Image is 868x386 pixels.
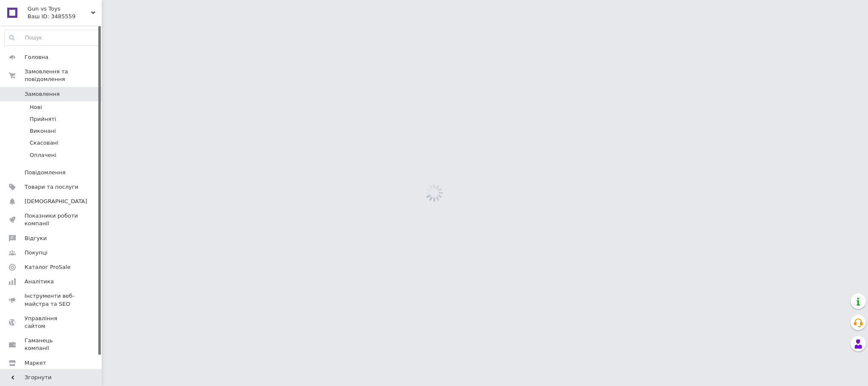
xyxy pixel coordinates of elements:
span: Аналітика [25,278,54,285]
span: Нові [30,103,42,111]
span: Товари та послуги [25,183,78,191]
span: Головна [25,53,48,61]
span: [DEMOGRAPHIC_DATA] [25,198,87,205]
span: Оплачені [30,151,56,159]
span: Гаманець компанії [25,337,78,352]
span: Каталог ProSale [25,263,70,271]
span: Скасовані [30,139,58,147]
span: Відгуки [25,235,47,242]
span: Замовлення [25,90,60,98]
span: Gun vs Toys [28,5,91,13]
span: Покупці [25,249,47,257]
span: Прийняті [30,115,56,123]
input: Пошук [5,30,100,45]
span: Показники роботи компанії [25,212,78,227]
span: Виконані [30,127,56,135]
div: Ваш ID: 3485559 [28,13,102,20]
span: Управління сайтом [25,315,78,330]
span: Інструменти веб-майстра та SEO [25,292,78,308]
span: Замовлення та повідомлення [25,68,102,83]
span: Маркет [25,359,46,367]
span: Повідомлення [25,169,66,176]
